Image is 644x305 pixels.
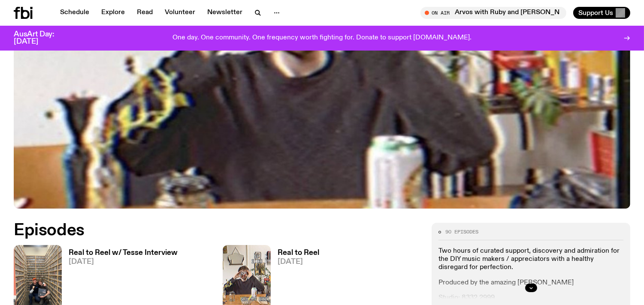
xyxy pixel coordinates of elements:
[445,230,478,234] span: 90 episodes
[55,7,94,19] a: Schedule
[160,7,200,19] a: Volunteer
[438,247,623,272] p: Two hours of curated support, discovery and admiration for the DIY music makers / appreciators wi...
[69,249,178,257] h3: Real to Reel w/ Tesse Interview
[14,31,69,45] h3: AusArt Day: [DATE]
[278,249,319,257] h3: Real to Reel
[202,7,248,19] a: Newsletter
[573,7,630,19] button: Support Us
[278,258,319,266] span: [DATE]
[69,258,178,266] span: [DATE]
[14,223,421,238] h2: Episodes
[578,9,613,17] span: Support Us
[420,7,566,19] button: On AirArvos with Ruby and [PERSON_NAME]
[172,34,472,42] p: One day. One community. One frequency worth fighting for. Donate to support [DOMAIN_NAME].
[132,7,158,19] a: Read
[96,7,130,19] a: Explore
